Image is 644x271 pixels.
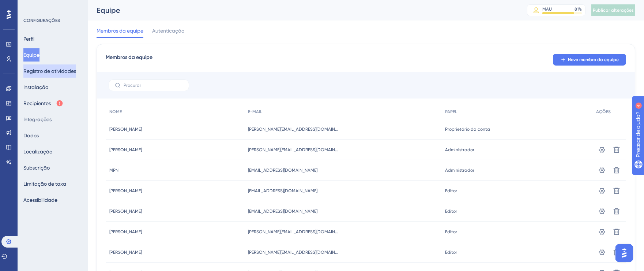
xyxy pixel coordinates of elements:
font: Perfil [23,36,34,42]
button: Publicar alterações [591,4,635,16]
button: Limitação de taxa [23,177,66,190]
font: Membros da equipe [97,28,143,34]
font: Autenticação [152,28,184,34]
font: Recipientes [23,100,51,106]
font: CONFIGURAÇÕES [23,18,60,23]
button: Novo membro da equipe [553,54,626,66]
font: [PERSON_NAME] [109,127,142,132]
button: Perfil [23,32,34,45]
font: Equipe [97,6,120,15]
button: Subscrição [23,161,50,174]
font: Acessibilidade [23,197,57,203]
font: [PERSON_NAME][EMAIL_ADDRESS][DOMAIN_NAME] [248,229,350,234]
font: Administrador [445,147,474,152]
font: Instalação [23,84,48,90]
font: Editor [445,229,457,234]
font: Limitação de taxa [23,181,66,187]
font: 81 [575,7,579,12]
button: Equipe [23,48,39,62]
input: Procurar [124,83,183,88]
button: Registro de atividades [23,64,76,78]
font: [PERSON_NAME] [109,250,142,255]
button: Instalação [23,81,48,94]
font: 4 [68,4,70,8]
font: Localização [23,149,52,155]
font: [PERSON_NAME][EMAIL_ADDRESS][DOMAIN_NAME] [248,127,350,132]
font: [EMAIL_ADDRESS][DOMAIN_NAME] [248,188,317,193]
font: % [579,7,582,12]
font: AÇÕES [596,109,611,114]
button: Acessibilidade [23,193,57,207]
button: Dados [23,129,39,142]
iframe: Iniciador do Assistente de IA do UserGuiding [613,242,635,264]
font: E-MAIL [248,109,262,114]
font: [PERSON_NAME] [109,229,142,234]
font: Publicar alterações [593,8,634,13]
button: Recipientes [23,97,63,110]
font: [PERSON_NAME] [109,209,142,214]
font: [PERSON_NAME][EMAIL_ADDRESS][DOMAIN_NAME] [248,147,350,152]
font: MPN [109,168,118,173]
font: Proprietário da conta [445,127,490,132]
button: Integrações [23,113,52,126]
button: Localização [23,145,52,158]
font: [EMAIL_ADDRESS][DOMAIN_NAME] [248,168,317,173]
font: Editor [445,188,457,193]
font: [PERSON_NAME] [109,147,142,152]
font: [PERSON_NAME][EMAIL_ADDRESS][DOMAIN_NAME] [248,250,350,255]
font: Precisar de ajuda? [17,3,63,9]
font: Editor [445,250,457,255]
font: Subscrição [23,165,50,171]
font: Integrações [23,116,52,122]
font: Equipe [23,52,39,58]
font: Registro de atividades [23,68,76,74]
font: NOME [109,109,122,114]
font: PAPEL [445,109,457,114]
font: Novo membro da equipe [568,57,619,62]
font: Membros da equipe [106,54,152,60]
font: [PERSON_NAME] [109,188,142,193]
font: Editor [445,209,457,214]
font: Administrador [445,168,474,173]
font: [EMAIL_ADDRESS][DOMAIN_NAME] [248,209,317,214]
font: MAU [542,7,552,12]
font: Dados [23,133,39,138]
